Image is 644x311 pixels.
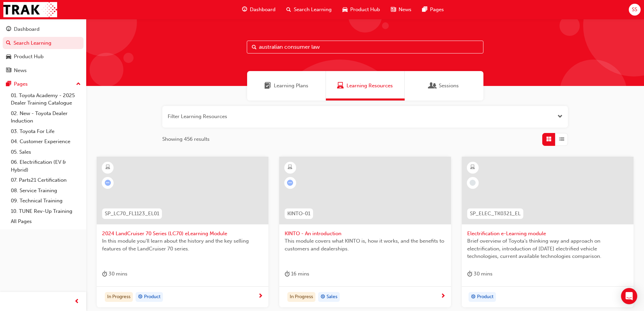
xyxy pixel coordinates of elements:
span: learningRecordVerb_ATTEMPT-icon [105,180,111,186]
div: In Progress [287,292,315,302]
a: guage-iconDashboard [237,3,281,17]
span: target-icon [320,293,325,302]
a: 05. Sales [8,147,84,157]
span: learningRecordVerb_NONE-icon [470,180,476,186]
span: Showing 456 results [162,135,210,143]
a: pages-iconPages [417,3,449,17]
span: car-icon [342,5,348,14]
button: Open the filter [557,113,563,120]
span: Product Hub [350,6,380,14]
a: SP_LC70_FL1123_EL012024 LandCruiser 70 Series (LC70) eLearning ModuleIn this module you'll learn ... [97,157,268,308]
span: duration-icon [102,270,107,278]
a: car-iconProduct Hub [337,3,385,17]
span: news-icon [6,68,11,74]
span: pages-icon [422,5,427,14]
a: search-iconSearch Learning [281,3,337,17]
a: Learning ResourcesLearning Resources [326,71,405,101]
div: Dashboard [14,25,40,33]
a: 09. Technical Training [8,196,84,206]
span: next-icon [440,293,446,299]
span: duration-icon [285,270,290,278]
a: News [3,64,84,77]
span: learningResourceType_ELEARNING-icon [288,163,292,172]
span: Sales [327,293,337,301]
a: Dashboard [3,23,84,36]
a: KINTO-01KINTO - An introductionThis module covers what KINTO is, how it works, and the benefits t... [279,157,451,308]
div: Pages [14,80,28,88]
input: Search... [247,41,483,53]
button: SS [629,4,641,16]
div: News [14,67,27,74]
span: List [559,135,564,143]
span: Search [252,43,257,51]
span: up-icon [76,80,81,89]
div: Open Intercom Messenger [621,288,637,304]
span: This module covers what KINTO is, how it works, and the benefits to customers and dealerships. [285,237,446,252]
span: Product [477,293,494,301]
span: target-icon [471,293,476,302]
span: search-icon [6,40,11,46]
a: 06. Electrification (EV & Hybrid) [8,157,84,175]
span: Pages [430,6,444,14]
a: 03. Toyota For Life [8,126,84,137]
span: search-icon [286,5,291,14]
span: duration-icon [467,270,472,278]
span: prev-icon [74,297,79,306]
span: Grid [546,135,551,143]
span: Sessions [439,82,459,90]
a: Search Learning [3,37,84,49]
button: Pages [3,78,84,90]
a: SP_ELEC_TK0321_ELElectrification e-Learning moduleBrief overview of Toyota’s thinking way and app... [462,157,634,308]
a: 10. TUNE Rev-Up Training [8,206,84,217]
a: Learning PlansLearning Plans [247,71,326,101]
span: Learning Plans [264,82,271,90]
div: Product Hub [14,53,44,61]
div: In Progress [105,292,133,302]
span: guage-icon [242,5,247,14]
a: SessionsSessions [405,71,483,101]
span: target-icon [138,293,143,302]
span: Learning Resources [337,82,344,90]
span: Electrification e-Learning module [467,230,628,238]
span: pages-icon [6,81,11,87]
a: 04. Customer Experience [8,136,84,147]
a: 08. Service Training [8,185,84,196]
div: 30 mins [467,270,493,278]
span: KINTO-01 [287,210,310,218]
span: next-icon [258,293,263,299]
span: Dashboard [250,6,276,14]
span: learningRecordVerb_ATTEMPT-icon [287,180,293,186]
a: 01. Toyota Academy - 2025 Dealer Training Catalogue [8,90,84,108]
span: SP_LC70_FL1123_EL01 [105,210,159,218]
span: Learning Plans [274,82,308,90]
span: guage-icon [6,26,11,32]
a: 02. New - Toyota Dealer Induction [8,108,84,126]
span: learningResourceType_ELEARNING-icon [470,163,475,172]
span: Brief overview of Toyota’s thinking way and approach on electrification, introduction of [DATE] e... [467,237,628,260]
span: car-icon [6,54,11,60]
span: Product [144,293,161,301]
div: 30 mins [102,270,127,278]
span: KINTO - An introduction [285,230,446,238]
span: Sessions [429,82,436,90]
a: news-iconNews [385,3,417,17]
span: News [399,6,411,14]
span: news-icon [391,5,396,14]
a: 07. Parts21 Certification [8,175,84,185]
span: 2024 LandCruiser 70 Series (LC70) eLearning Module [102,230,263,238]
span: learningResourceType_ELEARNING-icon [105,163,110,172]
a: Product Hub [3,50,84,63]
button: DashboardSearch LearningProduct HubNews [3,22,84,78]
span: SP_ELEC_TK0321_EL [470,210,521,218]
img: Trak [3,2,57,17]
span: In this module you'll learn about the history and the key selling features of the LandCruiser 70 ... [102,237,263,252]
div: 16 mins [285,270,309,278]
span: Learning Resources [347,82,393,90]
a: All Pages [8,216,84,227]
span: SS [632,6,637,14]
span: Search Learning [294,6,332,14]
